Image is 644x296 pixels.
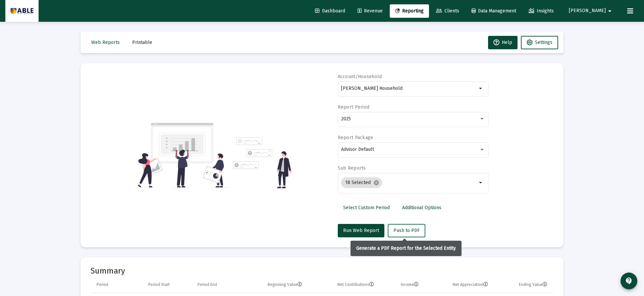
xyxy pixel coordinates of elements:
[625,277,633,285] mat-icon: contact_support
[343,205,390,211] span: Select Custom Period
[519,282,547,287] div: Ending Value
[337,282,374,287] div: Net Contributions
[393,228,420,233] span: Push to PDF
[338,165,366,171] label: Sub Reports
[341,116,351,122] span: 2025
[477,84,485,93] mat-icon: arrow_drop_down
[132,40,152,45] span: Printable
[535,40,552,45] span: Settings
[488,36,518,49] button: Help
[561,4,622,17] button: [PERSON_NAME]
[268,282,302,287] div: Beginning Value
[338,224,384,237] button: Run Web Report
[137,122,229,188] img: reporting
[86,36,125,49] button: Web Reports
[91,277,144,293] td: Column Period
[402,205,441,211] span: Additional Options
[97,282,108,287] div: Period
[388,224,425,237] button: Push to PDF
[521,36,558,49] button: Settings
[436,8,459,14] span: Clients
[493,277,553,293] td: Column Ending Value
[338,135,373,140] label: Report Package
[91,268,553,274] mat-card-title: Summary
[10,4,34,18] img: Dashboard
[307,277,379,293] td: Column Net Contributions
[127,36,158,49] button: Printable
[198,282,217,287] div: Period End
[523,4,559,18] a: Insights
[233,137,291,188] img: reporting-alt
[343,228,379,233] span: Run Web Report
[466,4,522,18] a: Data Management
[310,4,351,18] a: Dashboard
[423,277,493,293] td: Column Net Appreciation
[193,277,239,293] td: Column Period End
[358,8,383,14] span: Revenue
[144,277,193,293] td: Column Period Start
[148,282,170,287] div: Period Start
[379,277,423,293] td: Column Income
[338,74,382,79] label: Account/Household
[606,4,614,18] mat-icon: arrow_drop_down
[472,8,516,14] span: Data Management
[239,277,307,293] td: Column Beginning Value
[390,4,429,18] a: Reporting
[477,179,485,187] mat-icon: arrow_drop_down
[529,8,554,14] span: Insights
[315,8,345,14] span: Dashboard
[341,146,374,152] span: Advisor Default
[569,8,606,14] span: [PERSON_NAME]
[341,177,382,188] mat-chip: 18 Selected
[341,86,477,91] input: Search or select an account or household
[395,8,424,14] span: Reporting
[493,40,512,45] span: Help
[401,282,419,287] div: Income
[453,282,488,287] div: Net Appreciation
[341,176,477,189] mat-chip-list: Selection
[373,180,379,186] mat-icon: cancel
[431,4,465,18] a: Clients
[338,104,370,110] label: Report Period
[352,4,388,18] a: Revenue
[91,40,120,45] span: Web Reports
